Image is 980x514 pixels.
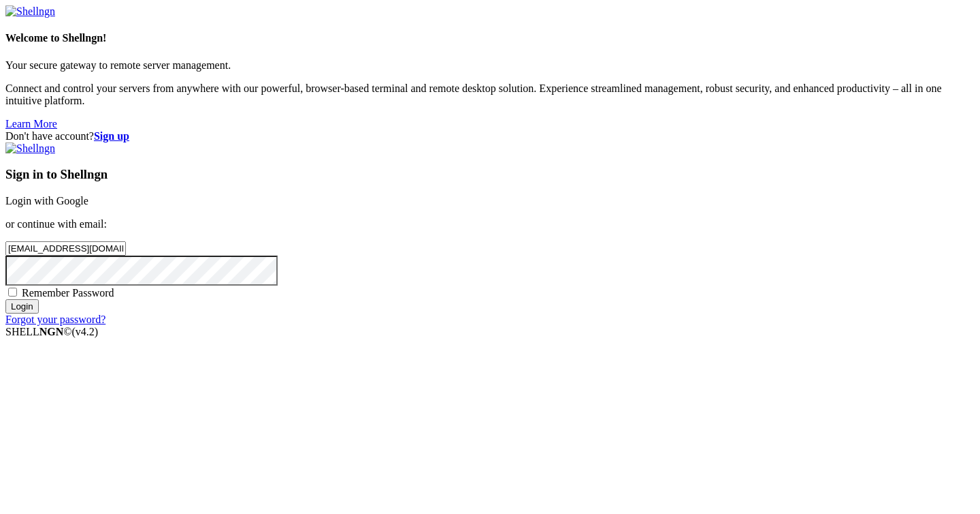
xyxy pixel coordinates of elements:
[5,195,88,207] a: Login with Google
[5,218,975,230] p: or continue with email:
[8,288,17,297] input: Remember Password
[5,118,57,130] a: Learn More
[39,326,64,337] b: NGN
[5,142,55,155] img: Shellngn
[5,32,975,44] h4: Welcome to Shellngn!
[5,167,975,182] h3: Sign in to Shellngn
[5,299,39,314] input: Login
[5,326,98,337] span: SHELL ©
[94,130,129,142] a: Sign up
[22,287,114,299] span: Remember Password
[5,5,55,18] img: Shellngn
[5,59,975,72] p: Your secure gateway to remote server management.
[5,314,105,325] a: Forgot your password?
[5,241,126,256] input: Email address
[5,82,975,107] p: Connect and control your servers from anywhere with our powerful, browser-based terminal and remo...
[5,130,975,142] div: Don't have account?
[72,326,99,337] span: 4.2.0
